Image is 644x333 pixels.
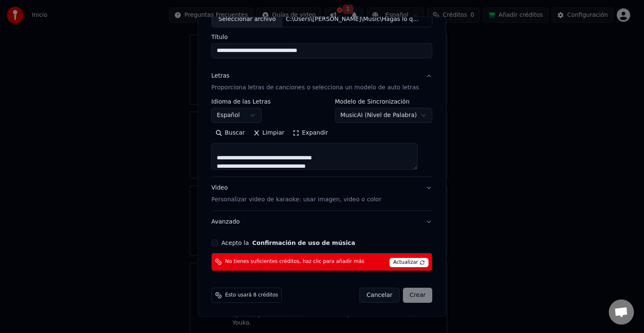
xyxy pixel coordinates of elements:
button: VideoPersonalizar video de karaoke: usar imagen, video o color [211,177,432,211]
p: Proporciona letras de canciones o selecciona un modelo de auto letras [211,83,419,92]
span: Esto usará 8 créditos [225,292,278,299]
button: LetrasProporciona letras de canciones o selecciona un modelo de auto letras [211,65,432,99]
div: Seleccionar archivo [212,12,283,27]
label: Modelo de Sincronización [335,99,433,104]
div: Video [211,184,381,204]
div: Letras [211,72,229,80]
label: Acepto la [221,240,355,246]
button: Acepto la [252,240,356,246]
label: Título [211,34,432,40]
p: Personalizar video de karaoke: usar imagen, video o color [211,195,381,204]
button: Avanzado [211,211,432,233]
button: Limpiar [249,126,288,140]
button: Expandir [289,126,332,140]
button: Cancelar [360,288,400,303]
label: Idioma de las Letras [211,99,271,104]
div: C:\Users\[PERSON_NAME]\Music\Hagas lo que hagas, disfruta en [PERSON_NAME].mp3 [283,15,425,23]
div: LetrasProporciona letras de canciones o selecciona un modelo de auto letras [211,99,432,177]
span: Actualizar [390,258,429,267]
span: No tienes suficientes créditos, haz clic para añadir más [225,258,364,265]
button: Buscar [211,126,249,140]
